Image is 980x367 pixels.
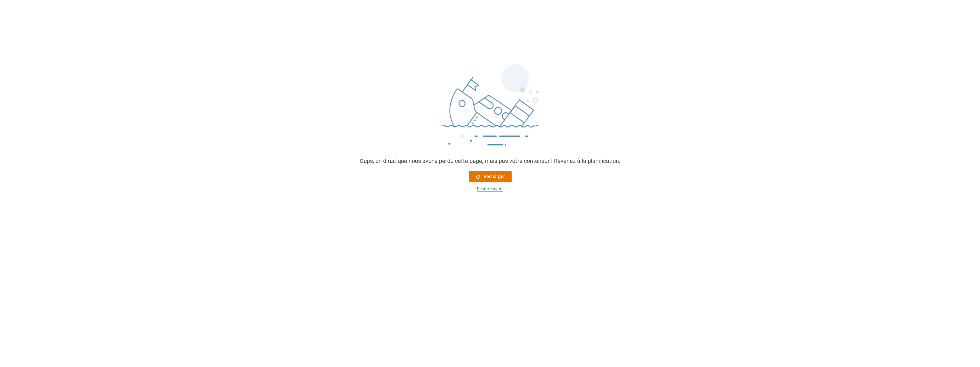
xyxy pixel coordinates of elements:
[469,171,512,182] button: Recharger
[360,157,620,165] div: Oups, on dirait que nous avons perdu cette page, mais pas votre conteneur ! Revenez à la planific...
[469,186,512,192] button: Rentre chez toi
[404,62,576,157] img: sinking_ship.png
[477,186,503,192] div: Rentre chez toi
[484,173,505,180] font: Recharger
